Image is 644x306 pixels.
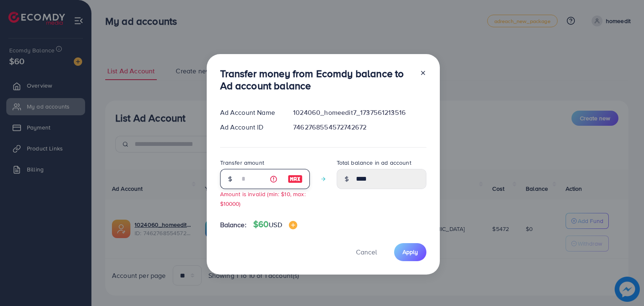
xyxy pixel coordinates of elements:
span: Apply [402,248,418,256]
span: USD [269,220,282,229]
label: Total balance in ad account [337,158,411,167]
img: image [288,174,303,184]
span: Balance: [220,220,247,230]
div: Ad Account ID [213,122,287,132]
div: 1024060_homeedit7_1737561213516 [286,108,433,117]
div: 7462768554572742672 [286,122,433,132]
button: Cancel [345,243,387,261]
span: Cancel [356,247,377,257]
img: image [289,221,297,229]
button: Apply [394,243,426,261]
h3: Transfer money from Ecomdy balance to Ad account balance [220,67,413,92]
label: Transfer amount [220,158,264,167]
h4: $60 [253,219,297,230]
div: Ad Account Name [213,108,287,117]
small: Amount is invalid (min: $10, max: $10000) [220,190,306,207]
